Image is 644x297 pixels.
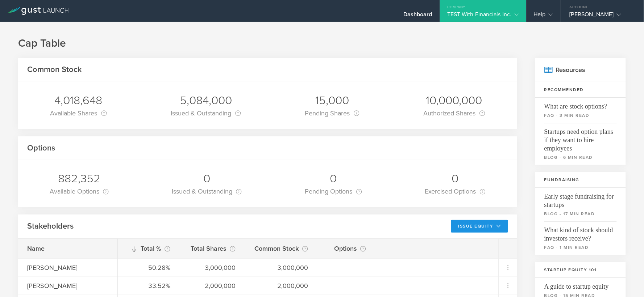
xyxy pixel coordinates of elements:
h3: Startup Equity 101 [535,262,626,278]
small: faq - 1 min read [544,244,617,251]
div: Common Stock [254,243,308,254]
div: Pending Options [305,186,362,196]
a: Early stage fundraising for startupsblog - 17 min read [535,188,626,221]
h2: Resources [535,58,626,82]
h3: Recommended [535,82,626,98]
a: Startups need option plans if they want to hire employeesblog - 6 min read [535,123,626,165]
div: [PERSON_NAME] [27,281,126,290]
a: What are stock options?faq - 3 min read [535,98,626,123]
div: [PERSON_NAME] [570,11,631,22]
span: What are stock options? [544,98,617,111]
h2: Common Stock [27,64,82,75]
h1: Cap Table [18,36,626,51]
div: Available Shares [50,108,107,118]
div: Authorized Shares [424,108,485,118]
div: Dashboard [403,11,432,22]
div: Total % [127,243,170,254]
div: Issued & Outstanding [171,108,241,118]
div: Available Options [50,186,109,196]
div: 882,352 [50,171,109,186]
small: blog - 6 min read [544,154,617,161]
div: 2,000,000 [254,281,308,290]
div: 0 [305,171,362,186]
span: What kind of stock should investors receive? [544,221,617,243]
div: 0 [172,171,242,186]
div: Pending Shares [305,108,360,118]
div: Options [326,243,366,254]
h2: Options [27,143,55,153]
div: TEST With Financials Inc. [447,11,519,22]
div: Exercised Options [425,186,486,196]
span: A guide to startup equity [544,278,617,291]
div: 4,018,648 [50,93,107,108]
small: blog - 17 min read [544,211,617,217]
div: 50.28% [127,263,170,272]
div: Total Shares [188,243,236,254]
iframe: Chat Widget [608,262,644,297]
div: 0 [425,171,486,186]
div: 10,000,000 [424,93,485,108]
div: 5,084,000 [171,93,241,108]
small: faq - 3 min read [544,112,617,119]
div: 33.52% [127,281,170,290]
span: Startups need option plans if they want to hire employees [544,123,617,153]
h2: Stakeholders [27,221,74,232]
div: 15,000 [305,93,360,108]
h3: Fundraising [535,172,626,188]
div: Help [534,11,553,22]
a: What kind of stock should investors receive?faq - 1 min read [535,221,626,255]
div: 3,000,000 [188,263,236,272]
div: [PERSON_NAME] [27,263,126,272]
div: 2,000,000 [188,281,236,290]
div: Issued & Outstanding [172,186,242,196]
span: Early stage fundraising for startups [544,188,617,209]
button: Issue Equity [451,220,508,233]
div: Name [27,244,126,253]
div: 3,000,000 [254,263,308,272]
